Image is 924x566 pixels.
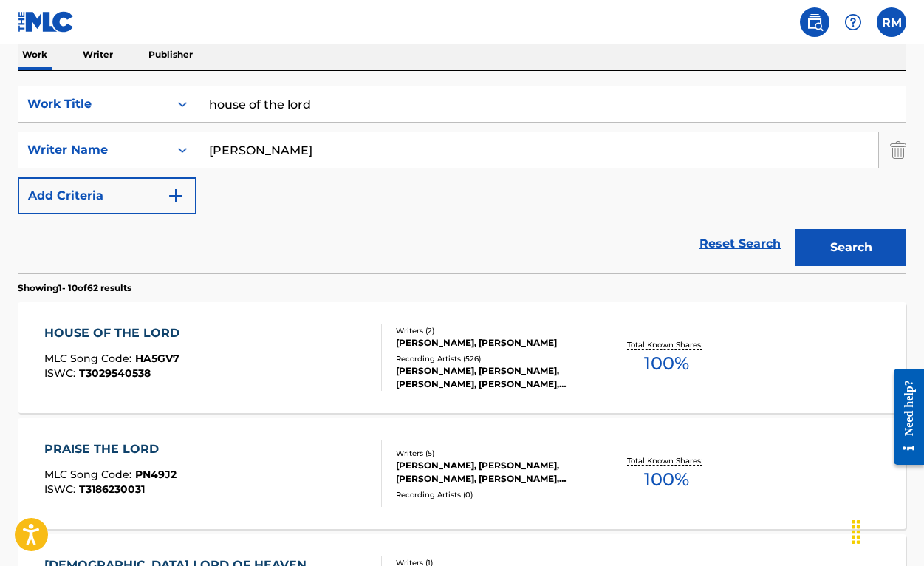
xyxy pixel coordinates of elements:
div: Writers ( 2 ) [396,325,593,336]
img: help [844,13,862,31]
div: Work Title [27,95,160,113]
p: Showing 1 - 10 of 62 results [18,282,131,295]
iframe: Resource Center [883,357,924,476]
img: Delete Criterion [890,132,906,168]
button: Search [795,229,906,266]
button: Add Criteria [18,177,196,214]
p: Work [18,39,52,70]
img: search [806,13,824,31]
img: MLC Logo [18,11,75,33]
span: PN49J2 [135,468,177,481]
div: Writer Name [27,141,160,159]
div: HOUSE OF THE LORD [44,324,187,342]
span: ISWC : [44,366,79,380]
a: Reset Search [692,228,788,260]
a: HOUSE OF THE LORDMLC Song Code:HA5GV7ISWC:T3029540538Writers (2)[PERSON_NAME], [PERSON_NAME]Recor... [18,302,906,413]
span: MLC Song Code : [44,468,135,481]
div: Recording Artists ( 0 ) [396,489,593,500]
p: Total Known Shares: [627,455,706,466]
span: ISWC : [44,483,79,496]
div: Recording Artists ( 526 ) [396,353,593,364]
span: T3029540538 [79,366,151,380]
span: T3186230031 [79,483,145,496]
span: 100 % [644,466,689,493]
div: PRAISE THE LORD [44,440,177,458]
div: [PERSON_NAME], [PERSON_NAME] [396,336,593,350]
span: HA5GV7 [135,352,179,365]
div: [PERSON_NAME], [PERSON_NAME], [PERSON_NAME], [PERSON_NAME], [PERSON_NAME] [396,364,593,391]
a: Public Search [800,7,829,37]
iframe: Chat Widget [850,495,924,566]
div: Writers ( 5 ) [396,448,593,459]
p: Publisher [144,39,197,70]
p: Writer [78,39,117,70]
div: Drag [844,510,868,554]
span: 100 % [644,350,689,377]
img: 9d2ae6d4665cec9f34b9.svg [167,187,185,205]
a: PRAISE THE LORDMLC Song Code:PN49J2ISWC:T3186230031Writers (5)[PERSON_NAME], [PERSON_NAME], [PERS... [18,418,906,529]
span: MLC Song Code : [44,352,135,365]
form: Search Form [18,86,906,273]
div: Help [838,7,868,37]
p: Total Known Shares: [627,339,706,350]
div: [PERSON_NAME], [PERSON_NAME], [PERSON_NAME], [PERSON_NAME], [PERSON_NAME] [396,459,593,485]
div: User Menu [877,7,906,37]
